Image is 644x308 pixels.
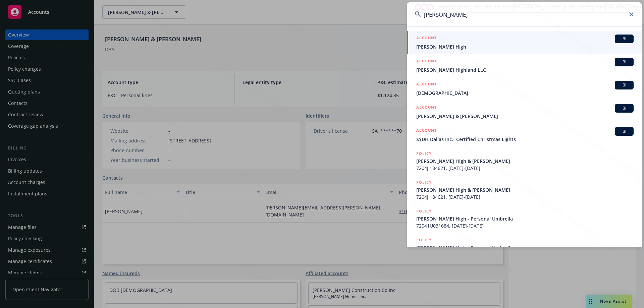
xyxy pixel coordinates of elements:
a: ACCOUNTBI[PERSON_NAME] Highland LLC [407,54,642,77]
span: SYDH Dallas Inc.- Certified Christmas Lights [416,136,634,143]
h5: ACCOUNT [416,58,437,66]
a: POLICY[PERSON_NAME] High - Personal Umbrella [407,233,642,262]
h5: POLICY [416,237,432,243]
h5: POLICY [416,208,432,214]
a: ACCOUNTBI[PERSON_NAME] High [407,31,642,54]
span: BI [618,82,631,88]
span: BI [618,36,631,42]
span: [PERSON_NAME] High - Personal Umbrella [416,244,634,251]
span: [DEMOGRAPHIC_DATA] [416,89,634,97]
a: POLICY[PERSON_NAME] High & [PERSON_NAME]7204J 184621, [DATE]-[DATE] [407,146,642,175]
span: BI [618,128,631,134]
h5: POLICY [416,179,432,186]
a: POLICY[PERSON_NAME] High & [PERSON_NAME]7204J 184621, [DATE]-[DATE] [407,175,642,204]
h5: ACCOUNT [416,104,437,112]
a: ACCOUNTBI[PERSON_NAME] & [PERSON_NAME] [407,100,642,123]
span: 72041U031684, [DATE]-[DATE] [416,222,634,229]
h5: ACCOUNT [416,127,437,135]
span: [PERSON_NAME] High & [PERSON_NAME] [416,186,634,193]
span: [PERSON_NAME] Highland LLC [416,66,634,73]
span: [PERSON_NAME] High & [PERSON_NAME] [416,158,634,165]
span: BI [618,59,631,65]
h5: POLICY [416,150,432,157]
span: [PERSON_NAME] High - Personal Umbrella [416,215,634,222]
a: POLICY[PERSON_NAME] High - Personal Umbrella72041U031684, [DATE]-[DATE] [407,204,642,233]
h5: ACCOUNT [416,81,437,89]
a: ACCOUNTBISYDH Dallas Inc.- Certified Christmas Lights [407,123,642,146]
input: Search... [407,2,642,26]
a: ACCOUNTBI[DEMOGRAPHIC_DATA] [407,77,642,100]
span: [PERSON_NAME] & [PERSON_NAME] [416,113,634,120]
h5: ACCOUNT [416,35,437,43]
span: 7204J 184621, [DATE]-[DATE] [416,193,634,200]
span: [PERSON_NAME] High [416,43,634,50]
span: 7204J 184621, [DATE]-[DATE] [416,165,634,172]
span: BI [618,105,631,111]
